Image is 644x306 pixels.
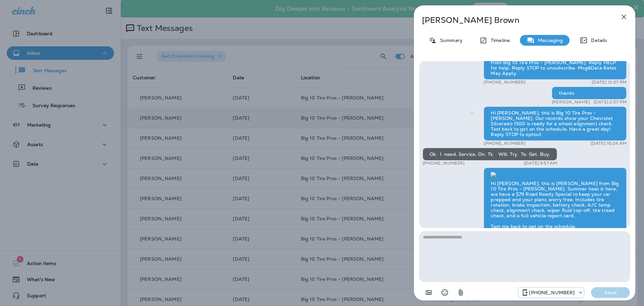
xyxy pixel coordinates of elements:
[470,110,474,116] span: Sent
[491,172,496,177] img: twilio-download
[552,99,590,105] p: [PERSON_NAME]
[552,87,627,99] div: thanks
[592,80,627,85] p: [DATE] 12:07 PM
[593,99,627,105] p: [DATE] 2:07 PM
[591,141,627,146] p: [DATE] 10:24 AM
[524,161,557,166] p: [DATE] 9:57 AM
[484,80,526,85] p: [PHONE_NUMBER]
[588,38,607,43] p: Details
[484,51,627,80] div: You have successfully been subscribed to messages from Big 10 Tire Pros - [PERSON_NAME]. Reply HE...
[437,38,463,43] p: Summary
[484,141,526,146] p: [PHONE_NUMBER]
[529,290,575,295] p: [PHONE_NUMBER]
[438,286,451,299] button: Select an emoji
[484,168,627,233] div: Hi [PERSON_NAME], this is [PERSON_NAME] from Big 10 Tire Pros - [PERSON_NAME]. Summer heat is her...
[422,15,605,25] p: [PERSON_NAME] Brown
[535,38,563,43] p: Messaging
[518,289,584,297] div: +1 (601) 808-4212
[487,38,510,43] p: Timeline
[484,106,627,141] div: Hi [PERSON_NAME], this is Big 10 Tire Pros - [PERSON_NAME]. Our records show your Chevrolet Silve...
[423,161,465,166] p: [PHONE_NUMBER]
[423,148,557,161] div: Ok. I need. Service. On. Tk. Will. Try. To. Get. Buy.
[422,286,435,299] button: Add in a premade template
